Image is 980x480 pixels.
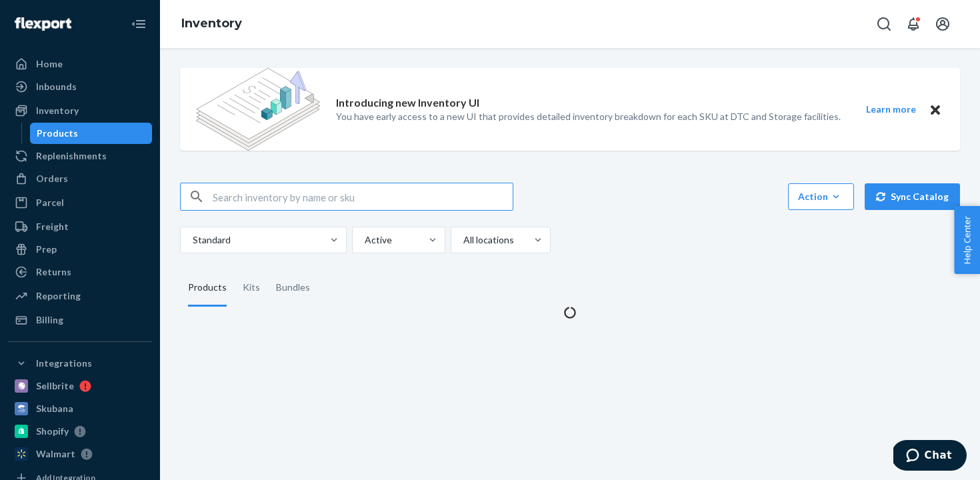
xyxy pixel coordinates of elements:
button: Integrations [8,353,152,374]
div: Skubana [36,402,73,415]
input: Search inventory by name or sku [213,183,513,210]
a: Products [30,123,153,144]
div: Inbounds [36,80,77,93]
a: Home [8,53,152,75]
div: Orders [36,172,68,185]
div: Products [188,269,227,307]
a: Inbounds [8,76,152,97]
div: Billing [36,313,63,327]
div: Home [36,57,63,71]
div: Walmart [36,447,75,461]
button: Open Search Box [871,11,897,37]
img: new-reports-banner-icon.82668bd98b6a51aee86340f2a7b77ae3.png [196,68,320,151]
a: Replenishments [8,145,152,167]
ol: breadcrumbs [171,5,253,43]
button: Sync Catalog [865,183,960,210]
a: Billing [8,309,152,331]
div: Replenishments [36,149,107,163]
input: All locations [462,233,463,247]
div: Integrations [36,357,92,370]
div: Sellbrite [36,379,74,393]
div: Products [37,127,78,140]
button: Open account menu [929,11,956,37]
a: Freight [8,216,152,237]
a: Inventory [8,100,152,121]
button: Help Center [954,206,980,274]
a: Inventory [181,16,242,31]
div: Freight [36,220,69,233]
div: Inventory [36,104,79,117]
div: Returns [36,265,71,279]
div: Shopify [36,425,69,438]
div: Parcel [36,196,64,209]
a: Returns [8,261,152,283]
button: Close Navigation [125,11,152,37]
a: Sellbrite [8,375,152,397]
div: Bundles [276,269,310,307]
p: Introducing new Inventory UI [336,95,479,111]
input: Standard [191,233,193,247]
a: Reporting [8,285,152,307]
div: Prep [36,243,57,256]
button: Action [788,183,854,210]
a: Prep [8,239,152,260]
iframe: Opens a widget where you can chat to one of our agents [893,440,967,473]
a: Walmart [8,443,152,465]
button: Learn more [857,101,924,118]
div: Action [798,190,844,203]
img: Flexport logo [15,17,71,31]
a: Orders [8,168,152,189]
a: Shopify [8,421,152,442]
a: Parcel [8,192,152,213]
p: You have early access to a new UI that provides detailed inventory breakdown for each SKU at DTC ... [336,110,841,123]
div: Reporting [36,289,81,303]
button: Close [927,101,944,118]
div: Kits [243,269,260,307]
button: Open notifications [900,11,927,37]
input: Active [363,233,365,247]
a: Skubana [8,398,152,419]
